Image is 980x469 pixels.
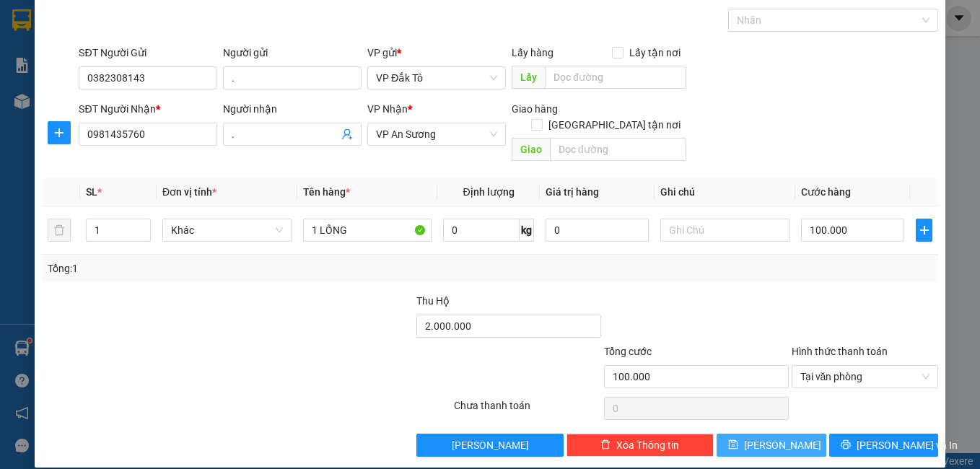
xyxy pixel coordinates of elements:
span: Cước hàng [801,186,851,198]
span: VP Đắk Tô [376,67,497,89]
button: save[PERSON_NAME] [717,434,826,457]
span: Lấy hàng [512,47,554,58]
button: [PERSON_NAME] [416,434,564,457]
span: save [728,439,738,451]
span: [PERSON_NAME] [744,437,821,453]
span: Lấy [512,66,545,89]
input: VD: Bàn, Ghế [303,219,432,242]
button: deleteXóa Thông tin [566,434,714,457]
span: Tại văn phòng [800,366,930,387]
span: printer [841,439,851,451]
span: Giao hàng [512,103,558,115]
div: SĐT Người Gửi [79,45,217,61]
div: Người gửi [223,45,362,61]
span: Định lượng [463,186,515,198]
span: Giao [512,138,550,161]
div: Chưa thanh toán [452,398,603,423]
span: [PERSON_NAME] và In [857,437,958,453]
button: plus [916,219,932,242]
span: Tổng cước [604,346,652,357]
input: 0 [546,219,649,242]
th: Ghi chú [655,178,795,206]
span: Tên hàng [303,186,350,198]
span: VP Nhận [367,103,408,115]
button: delete [48,219,71,242]
button: printer[PERSON_NAME] và In [829,434,939,457]
input: Dọc đường [545,66,686,89]
span: plus [916,224,932,236]
span: Lấy tận nơi [624,45,686,61]
span: SL [86,186,97,198]
span: Giá trị hàng [546,186,599,198]
span: user-add [341,128,353,140]
div: SĐT Người Nhận [79,101,217,117]
span: delete [600,439,611,451]
input: Dọc đường [550,138,686,161]
span: [GEOGRAPHIC_DATA] tận nơi [543,117,686,133]
span: Khác [171,219,283,241]
div: VP gửi [367,45,506,61]
span: plus [48,127,70,139]
span: Đơn vị tính [162,186,216,198]
span: kg [520,219,534,242]
div: Người nhận [223,101,362,117]
input: Ghi Chú [660,219,789,242]
span: [PERSON_NAME] [452,437,529,453]
span: VP An Sương [376,123,497,145]
label: Hình thức thanh toán [792,346,888,357]
button: plus [48,121,71,144]
span: Xóa Thông tin [616,437,679,453]
div: Tổng: 1 [48,260,380,276]
span: Thu Hộ [416,295,450,307]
